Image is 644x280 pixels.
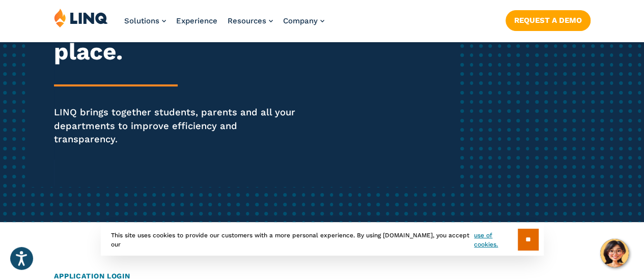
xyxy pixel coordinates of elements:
span: Company [283,16,318,25]
a: Experience [176,16,217,25]
p: LINQ brings together students, parents and all your departments to improve efficiency and transpa... [54,106,302,146]
div: This site uses cookies to provide our customers with a more personal experience. By using [DOMAIN... [101,224,544,256]
a: Solutions [124,16,166,25]
a: Company [283,16,324,25]
button: Hello, have a question? Let’s chat. [600,239,629,267]
a: Request a Demo [506,10,591,30]
span: Solutions [124,16,159,25]
img: LINQ | K‑12 Software [54,8,108,27]
span: Resources [228,16,266,25]
a: Resources [228,16,273,25]
a: use of cookies. [474,231,517,249]
nav: Primary Navigation [124,8,324,42]
nav: Button Navigation [506,8,591,30]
